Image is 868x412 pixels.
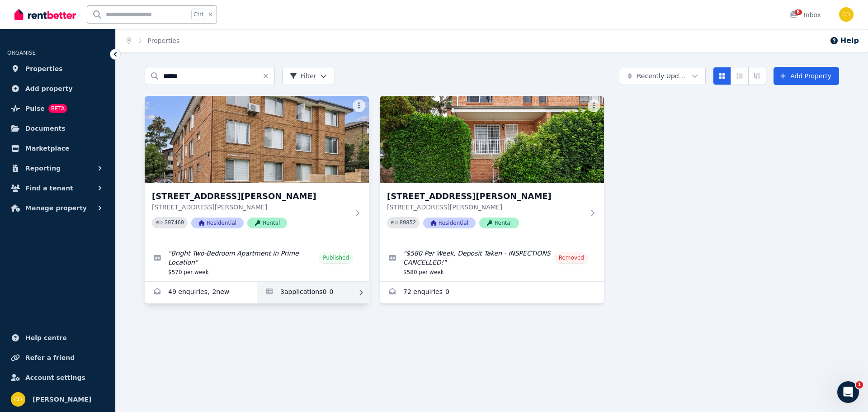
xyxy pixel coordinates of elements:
span: Refer a friend [25,352,75,363]
a: Applications for 10/52 Weston St, Harris Park [257,282,369,303]
a: Account settings [7,369,108,387]
iframe: Intercom live chat [837,381,859,403]
button: Clear search [262,67,275,85]
button: Card view [713,67,731,85]
span: 1 [856,381,863,388]
span: Documents [25,123,66,134]
span: Recently Updated [637,71,688,81]
img: Chris Dimitropoulos [11,392,25,407]
span: Rental [247,218,287,228]
button: More options [588,99,600,112]
span: Filter [290,71,316,81]
span: [PERSON_NAME] [33,394,91,405]
a: Documents [7,119,108,137]
a: Add Property [774,67,839,85]
span: Find a tenant [25,183,73,194]
a: Add property [7,80,108,98]
a: Marketplace [7,139,108,157]
div: View options [713,67,766,85]
span: Residential [191,218,244,228]
h3: [STREET_ADDRESS][PERSON_NAME] [387,190,584,203]
button: Help [830,35,859,46]
span: Manage property [25,203,87,213]
small: PID [391,220,398,225]
a: 10/52 Weston St, Harris Park[STREET_ADDRESS][PERSON_NAME][STREET_ADDRESS][PERSON_NAME]PID 397469R... [145,96,369,243]
span: Help centre [25,332,67,343]
p: [STREET_ADDRESS][PERSON_NAME] [152,203,349,212]
button: Recently Updated [619,67,706,85]
span: Account settings [25,372,85,383]
span: Residential [423,218,476,228]
button: Expanded list view [748,67,766,85]
img: RentBetter [14,8,76,21]
a: Edit listing: $580 Per Week, Deposit Taken - INSPECTIONS CANCELLED! [380,243,604,281]
a: Enquiries for 10/52 Weston St, Harris Park [145,282,257,303]
small: PID [156,220,163,225]
a: Edit listing: Bright Two-Bedroom Apartment in Prime Location [145,243,369,281]
a: Enquiries for 1/45A Weston Street, Harris Park [380,282,604,303]
span: 6 [795,9,802,15]
span: Reporting [25,163,61,174]
button: More options [353,99,365,112]
button: Filter [282,67,335,85]
span: ORGANISE [7,50,36,56]
code: 89852 [400,220,416,226]
div: Inbox [789,10,821,19]
p: [STREET_ADDRESS][PERSON_NAME] [387,203,584,212]
span: Add property [25,83,73,94]
button: Compact list view [731,67,749,85]
button: Manage property [7,199,108,217]
a: 1/45A Weston Street, Harris Park[STREET_ADDRESS][PERSON_NAME][STREET_ADDRESS][PERSON_NAME]PID 898... [380,96,604,243]
span: k [209,11,212,18]
button: Find a tenant [7,179,108,197]
h3: [STREET_ADDRESS][PERSON_NAME] [152,190,349,203]
span: Ctrl [191,9,205,20]
span: Rental [479,218,519,228]
button: Reporting [7,159,108,177]
a: Refer a friend [7,349,108,367]
nav: Breadcrumb [116,29,190,52]
a: Help centre [7,329,108,347]
code: 397469 [165,220,184,226]
img: Chris Dimitropoulos [839,7,854,22]
img: 1/45A Weston Street, Harris Park [380,96,604,183]
span: Properties [25,63,63,74]
span: Marketplace [25,143,69,154]
a: Properties [7,60,108,78]
a: Properties [148,37,180,44]
img: 10/52 Weston St, Harris Park [145,96,369,183]
a: PulseBETA [7,99,108,118]
span: BETA [48,104,67,113]
span: Pulse [25,103,45,114]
